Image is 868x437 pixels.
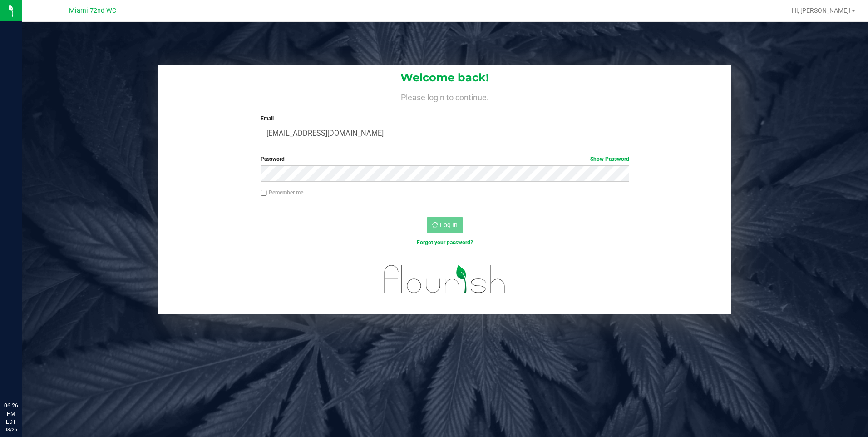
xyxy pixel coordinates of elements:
h1: Welcome back! [158,72,732,84]
button: Log In [427,217,463,233]
label: Email [261,114,629,123]
p: 08/25 [4,426,18,433]
span: Log In [440,221,458,228]
p: 06:26 PM EDT [4,402,18,426]
a: Show Password [590,156,629,162]
span: Miami 72nd WC [69,7,116,15]
a: Forgot your password? [417,239,473,246]
span: Hi, [PERSON_NAME]! [792,7,851,14]
label: Remember me [261,189,303,197]
img: flourish_logo.svg [373,256,517,303]
h4: Please login to continue. [158,91,732,102]
input: Remember me [261,190,267,196]
span: Password [261,156,285,162]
